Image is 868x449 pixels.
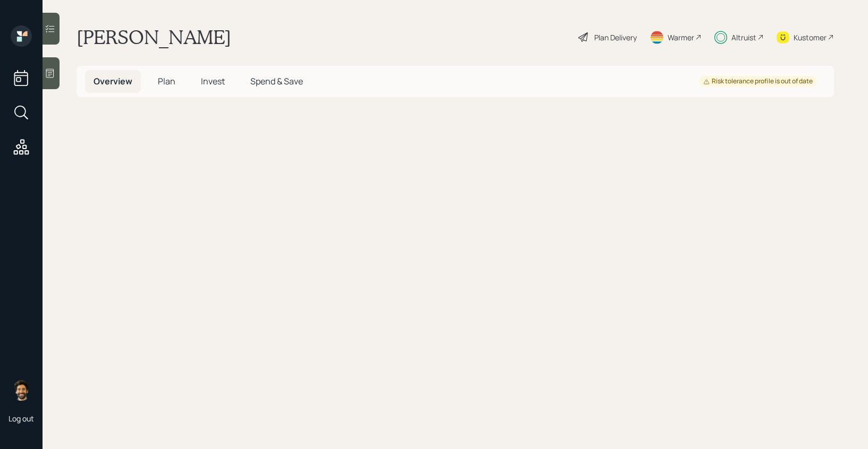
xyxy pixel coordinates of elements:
img: eric-schwartz-headshot.png [11,379,32,401]
div: Log out [9,413,34,424]
h1: [PERSON_NAME] [77,25,231,49]
span: Overview [94,75,132,87]
span: Spend & Save [250,75,303,87]
div: Plan Delivery [594,32,637,43]
span: Plan [158,75,175,87]
div: Warmer [668,32,694,43]
span: Invest [201,75,225,87]
div: Kustomer [794,32,827,43]
div: Risk tolerance profile is out of date [703,77,813,86]
div: Altruist [731,32,756,43]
